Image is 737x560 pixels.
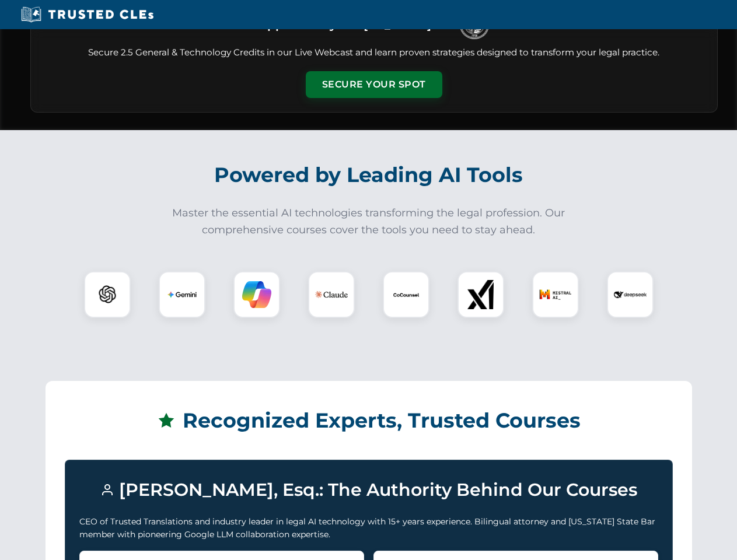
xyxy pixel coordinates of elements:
[167,280,197,309] img: Gemini Logo
[65,400,673,441] h2: Recognized Experts, Trusted Courses
[46,155,692,195] h2: Powered by Leading AI Tools
[315,278,348,311] img: Claude Logo
[614,278,647,311] img: DeepSeek Logo
[165,205,573,239] p: Master the essential AI technologies transforming the legal profession. Our comprehensive courses...
[308,271,355,318] div: Claude
[79,515,658,541] p: CEO of Trusted Translations and industry leader in legal AI technology with 15+ years experience....
[383,271,429,318] div: CoCounsel
[18,6,157,23] img: Trusted CLEs
[607,271,654,318] div: DeepSeek
[392,280,421,309] img: CoCounsel Logo
[90,278,124,311] img: ChatGPT Logo
[159,271,205,318] div: Gemini
[84,271,131,318] div: ChatGPT
[532,271,579,318] div: Mistral AI
[45,46,703,60] p: Secure 2.5 General & Technology Credits in our Live Webcast and learn proven strategies designed ...
[539,278,572,311] img: Mistral AI Logo
[233,271,280,318] div: Copilot
[457,271,504,318] div: xAI
[306,71,442,98] button: Secure Your Spot
[242,280,271,309] img: Copilot Logo
[79,474,658,506] h3: [PERSON_NAME], Esq.: The Authority Behind Our Courses
[466,280,495,309] img: xAI Logo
